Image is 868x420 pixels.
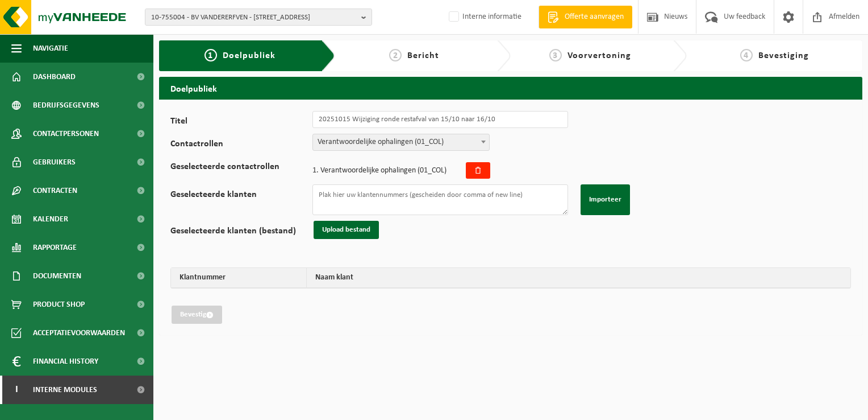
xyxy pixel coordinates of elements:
th: Naam klant [307,268,850,288]
span: Contactpersonen [33,120,99,148]
span: Rapportage [33,233,77,262]
label: Geselecteerde klanten [170,190,312,215]
span: Interne modules [33,376,97,404]
label: Interne informatie [446,9,521,26]
span: Documenten [33,262,81,290]
span: Acceptatievoorwaarden [33,319,125,347]
span: 4 [740,49,753,61]
span: Financial History [33,347,98,376]
span: Doelpubliek [223,51,276,60]
span: Kalender [33,205,68,233]
span: Navigatie [33,34,68,63]
span: 3 [549,49,562,61]
span: Verantwoordelijke ophalingen (01_COL) [313,134,489,150]
span: Dashboard [33,63,76,91]
label: Contactrollen [170,139,312,151]
button: Bevestig [172,306,222,324]
button: 10-755004 - BV VANDERERFVEN - [STREET_ADDRESS] [145,9,372,26]
label: Geselecteerde contactrollen [170,162,312,179]
button: Upload bestand [314,221,379,239]
span: 1 [205,49,217,61]
span: Bericht [407,51,439,60]
h2: Doelpubliek [159,77,862,99]
span: Product Shop [33,290,85,319]
span: 1 [312,166,316,175]
span: . Verantwoordelijke ophalingen (01_COL) [312,167,446,175]
a: Offerte aanvragen [539,6,632,28]
span: Verantwoordelijke ophalingen (01_COL) [312,134,490,151]
span: Contracten [33,176,77,205]
span: Offerte aanvragen [562,11,627,23]
span: I [11,376,22,404]
button: Importeer [581,184,630,215]
span: Bevestiging [758,51,809,60]
th: Klantnummer [171,268,307,288]
span: Bedrijfsgegevens [33,91,99,120]
label: Titel [170,117,312,128]
label: Geselecteerde klanten (bestand) [170,227,312,239]
span: 2 [389,49,402,61]
span: Gebruikers [33,148,76,176]
span: Voorvertoning [567,51,631,60]
span: 10-755004 - BV VANDERERFVEN - [STREET_ADDRESS] [151,9,357,26]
